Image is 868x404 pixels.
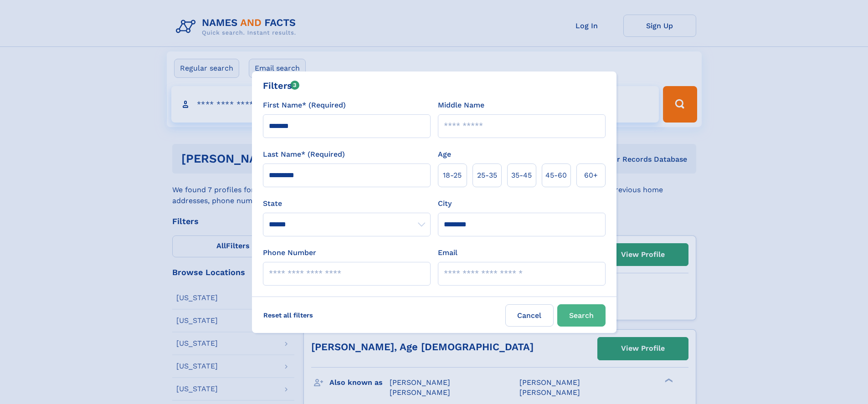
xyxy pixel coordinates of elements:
label: Middle Name [438,100,484,111]
span: 25‑35 [477,170,497,181]
label: Reset all filters [257,304,319,326]
label: Last Name* (Required) [263,149,345,160]
span: 45‑60 [545,170,567,181]
label: State [263,198,431,209]
span: 18‑25 [443,170,462,181]
label: First Name* (Required) [263,100,346,111]
label: Phone Number [263,247,316,258]
button: Search [557,304,606,327]
label: City [438,198,452,209]
label: Email [438,247,457,258]
span: 35‑45 [511,170,532,181]
span: 60+ [584,170,598,181]
label: Cancel [505,304,554,327]
label: Age [438,149,451,160]
div: Filters [263,79,300,92]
